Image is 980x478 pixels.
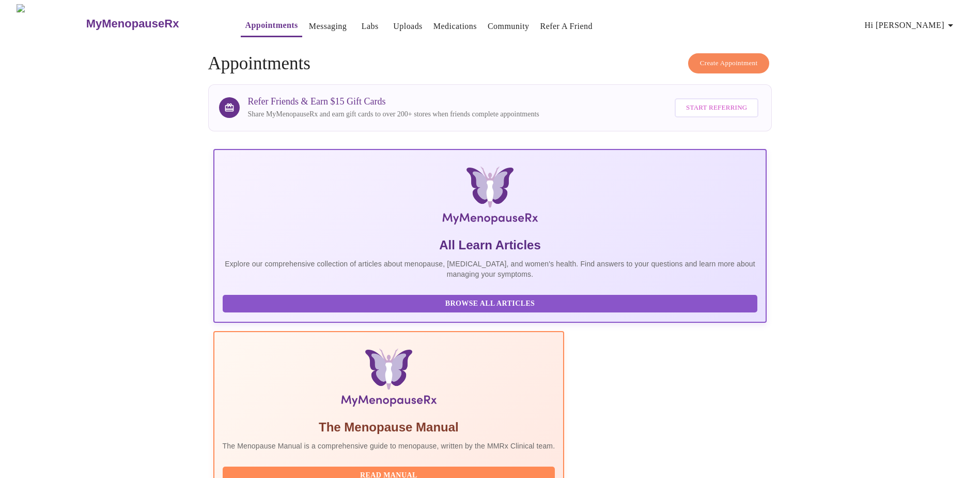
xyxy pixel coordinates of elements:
img: MyMenopauseRx Logo [17,4,85,43]
a: Labs [362,19,379,34]
button: Appointments [241,15,302,37]
a: Refer a Friend [540,19,593,34]
span: Create Appointment [700,57,758,69]
button: Messaging [305,16,351,37]
button: Medications [429,16,481,37]
a: Appointments [245,18,298,33]
p: Explore our comprehensive collection of articles about menopause, [MEDICAL_DATA], and women's hea... [223,259,758,279]
img: MyMenopauseRx Logo [306,167,675,229]
button: Browse All Articles [223,295,758,313]
a: MyMenopauseRx [85,6,220,42]
button: Labs [353,16,386,37]
h3: MyMenopauseRx [86,17,179,31]
h5: All Learn Articles [223,237,758,253]
h5: The Menopause Manual [223,419,555,436]
img: Menopause Manual [275,349,502,411]
a: Uploads [393,19,423,34]
button: Start Referring [675,98,758,117]
p: Share MyMenopauseRx and earn gift cards to over 200+ stores when friends complete appointments [248,109,539,119]
button: Community [484,16,534,37]
button: Hi [PERSON_NAME] [861,15,961,36]
button: Refer a Friend [536,16,597,37]
h3: Refer Friends & Earn $15 Gift Cards [248,96,539,107]
a: Community [488,19,530,34]
button: Create Appointment [688,53,770,73]
a: Start Referring [672,93,761,123]
button: Uploads [389,16,427,37]
a: Browse All Articles [223,298,760,307]
p: The Menopause Manual is a comprehensive guide to menopause, written by the MMRx Clinical team. [223,441,555,451]
h4: Appointments [208,53,772,74]
a: Medications [433,19,477,34]
a: Messaging [309,19,347,34]
span: Start Referring [686,102,747,114]
span: Hi [PERSON_NAME] [865,18,957,33]
span: Browse All Articles [233,297,748,310]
